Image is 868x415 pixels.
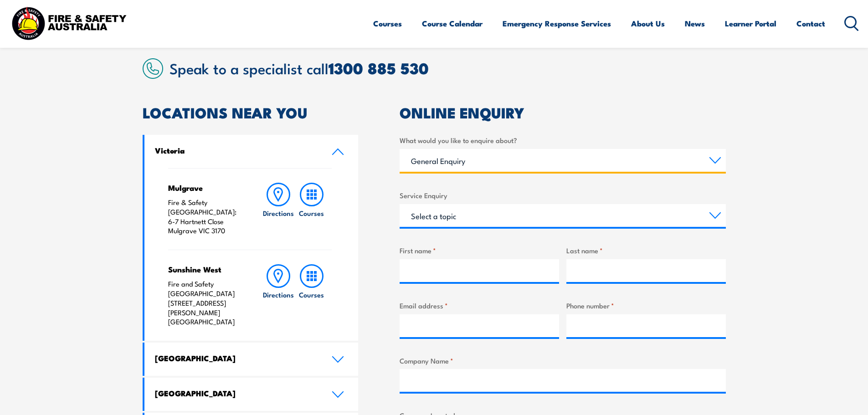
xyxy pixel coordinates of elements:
label: Service Enquiry [400,190,726,200]
a: About Us [631,11,665,36]
h4: [GEOGRAPHIC_DATA] [155,353,318,363]
h4: Mulgrave [168,183,244,193]
a: Emergency Response Services [503,11,611,36]
a: Directions [262,264,295,327]
h4: [GEOGRAPHIC_DATA] [155,388,318,398]
label: Phone number [566,300,726,311]
label: Company Name [400,355,726,366]
a: [GEOGRAPHIC_DATA] [144,343,359,376]
label: Email address [400,300,559,311]
a: 1300 885 530 [329,56,429,80]
h4: Sunshine West [168,264,244,274]
a: News [685,11,705,36]
h6: Courses [299,208,324,218]
label: First name [400,245,559,256]
h2: ONLINE ENQUIRY [400,106,726,118]
a: Courses [295,183,328,236]
a: Courses [295,264,328,327]
label: Last name [566,245,726,256]
p: Fire & Safety [GEOGRAPHIC_DATA]: 6-7 Hartnett Close Mulgrave VIC 3170 [168,198,244,236]
a: [GEOGRAPHIC_DATA] [144,378,359,411]
h2: Speak to a specialist call [169,60,726,76]
a: Contact [796,11,825,36]
a: Courses [373,11,402,36]
a: Course Calendar [422,11,483,36]
p: Fire and Safety [GEOGRAPHIC_DATA] [STREET_ADDRESS][PERSON_NAME] [GEOGRAPHIC_DATA] [168,279,244,327]
h4: Victoria [155,145,318,155]
a: Victoria [144,135,359,168]
label: What would you like to enquire about? [400,135,726,145]
h2: LOCATIONS NEAR YOU [143,106,359,118]
h6: Directions [263,208,294,218]
a: Learner Portal [725,11,776,36]
h6: Directions [263,290,294,299]
h6: Courses [299,290,324,299]
a: Directions [262,183,295,236]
